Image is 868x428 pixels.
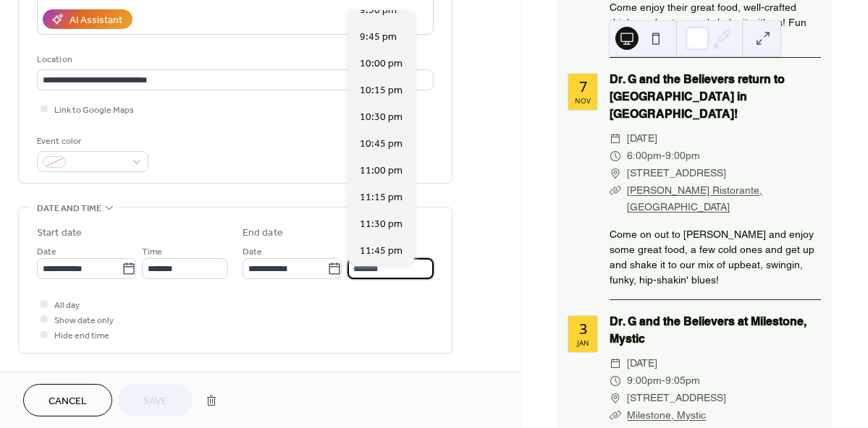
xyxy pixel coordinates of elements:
[627,165,726,182] span: [STREET_ADDRESS]
[575,97,591,104] div: Nov
[662,147,665,165] span: -
[360,217,403,232] span: 11:30 pm
[610,390,621,407] div: ​
[360,3,397,18] span: 9:30 pm
[360,137,403,152] span: 10:45 pm
[610,130,621,147] div: ​
[627,184,762,213] a: [PERSON_NAME] Ristorante, [GEOGRAPHIC_DATA]
[37,244,56,260] span: Date
[662,372,665,390] span: -
[37,201,101,216] span: Date and time
[627,390,726,407] span: [STREET_ADDRESS]
[347,244,368,260] span: Time
[54,298,80,313] span: All day
[243,244,262,260] span: Date
[37,52,431,67] div: Location
[360,30,397,45] span: 9:45 pm
[360,83,403,98] span: 10:15 pm
[665,372,700,390] span: 9:05pm
[54,313,114,328] span: Show date only
[142,244,162,260] span: Time
[610,147,621,165] div: ​
[43,9,132,29] button: AI Assistant
[627,147,662,165] span: 6:00pm
[627,409,706,421] a: Milestone, Mystic
[627,372,662,390] span: 9:00pm
[360,163,403,179] span: 11:00 pm
[54,103,134,118] span: Link to Google Maps
[610,227,821,288] div: Come on out to [PERSON_NAME] and enjoy some great food, a few cold ones and get up and shake it t...
[243,226,283,241] div: End date
[360,110,403,125] span: 10:30 pm
[360,244,403,259] span: 11:45 pm
[23,384,112,416] button: Cancel
[37,134,146,149] div: Event color
[610,372,621,390] div: ​
[665,147,700,165] span: 9:00pm
[610,355,621,372] div: ​
[610,182,621,200] div: ​
[610,72,785,121] a: Dr. G and the Believers return to [GEOGRAPHIC_DATA] in [GEOGRAPHIC_DATA]!
[579,322,587,336] div: 3
[360,190,403,205] span: 11:15 pm
[69,13,122,28] div: AI Assistant
[360,56,403,72] span: 10:00 pm
[610,314,806,346] a: Dr. G and the Believers at Milestone, Mystic
[37,371,114,386] span: Recurring event
[37,226,82,241] div: Start date
[610,165,621,182] div: ​
[610,407,621,424] div: ​
[579,80,587,94] div: 7
[54,328,109,343] span: Hide end time
[627,130,657,147] span: [DATE]
[577,339,589,346] div: Jan
[627,355,657,372] span: [DATE]
[49,394,87,409] span: Cancel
